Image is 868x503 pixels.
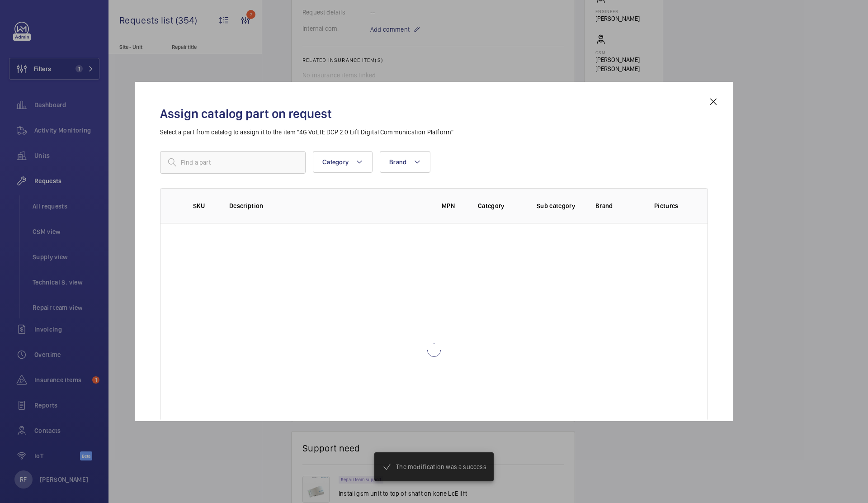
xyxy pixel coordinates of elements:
p: Brand [595,201,640,210]
span: Category [322,158,349,166]
p: Category [478,201,522,210]
span: Brand [389,158,406,166]
p: Sub category [537,201,581,210]
button: Category [313,151,373,173]
p: Description [229,201,427,210]
input: Find a part [160,151,306,174]
h2: Assign catalog part on request [160,105,708,122]
p: SKU [193,201,215,210]
p: Pictures [654,201,689,210]
button: Brand [380,151,430,173]
p: Select a part from catalog to assign it to the item "4G VoLTE DCP 2.0 Lift Digital Communication ... [160,128,708,137]
p: MPN [442,201,463,210]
